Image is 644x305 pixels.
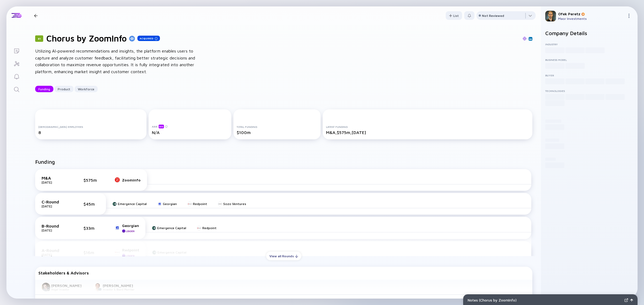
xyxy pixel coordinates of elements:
div: Industry [545,43,633,46]
div: $100m [237,130,318,135]
div: Latest Funding [326,125,529,128]
div: M&A [42,176,68,180]
button: Workforce [75,86,98,92]
div: Redpoint [193,202,207,206]
div: Technologies [545,89,633,92]
div: 8 [38,130,143,135]
button: Funding [35,86,53,92]
div: [DATE] [42,180,68,184]
div: Workforce [75,85,98,93]
div: Emergence Capital [157,226,186,230]
button: Product [54,86,74,92]
img: Menu [627,14,631,18]
img: Ofek Profile Picture [545,11,556,21]
div: 81 [35,35,43,42]
div: [DATE] [42,228,68,232]
div: Georgian [122,223,139,228]
img: Expand Notes [624,298,628,302]
img: Chorus by ZoomInfo Website [523,37,526,40]
img: Open Notes [630,299,633,302]
a: GeorgianLeader [115,223,139,233]
div: B-Round [42,224,68,228]
div: $33m [83,226,100,230]
a: Reminders [6,70,27,83]
button: List [446,11,462,20]
div: $45m [83,202,100,206]
div: List [446,12,462,20]
a: Search [6,83,27,95]
a: Emergence Capital [152,226,186,230]
a: Zoominfo [115,177,141,183]
div: beta [159,125,164,128]
div: Redpoint [202,226,217,230]
div: Georgian [163,202,177,206]
div: Funding [35,85,53,93]
div: Emergence Capital [118,202,147,206]
div: Acquired [137,36,160,41]
div: [DATE] [42,204,68,208]
div: M&A, $575m, [DATE] [326,130,529,135]
div: C-Round [42,199,68,204]
div: Sozo Ventures [223,202,246,206]
h1: Chorus by ZoomInfo [46,33,127,43]
div: N/A [152,130,228,135]
div: [DEMOGRAPHIC_DATA] Employees [38,125,143,128]
a: Redpoint [197,226,217,230]
h2: Funding [35,159,55,165]
div: Utilizing AI-powered recommendations and insights, the platform enables users to capture and anal... [35,48,207,75]
div: Total Funding [237,125,318,128]
div: Business Model [545,58,633,61]
a: Emergence Capital [112,202,147,206]
div: ARR [152,124,228,128]
a: Sozo Ventures [218,202,246,206]
div: $575m [83,178,100,183]
button: View all Rounds [266,252,301,260]
div: Maor Investments [558,17,625,21]
div: Zoominfo [122,178,141,182]
div: Stakeholders & Advisors [38,270,529,275]
a: Georgian [158,202,177,206]
div: Ofek Peretz [558,12,625,16]
a: Lists [6,44,27,57]
h2: Company Details [545,30,633,36]
div: Buyer [545,74,633,77]
img: Chorus by ZoomInfo Linkedin Page [529,38,532,40]
div: Not Reviewed [482,14,504,18]
a: Investor Map [6,57,27,70]
div: Expand [273,296,295,304]
div: Product [54,85,74,93]
a: Redpoint [188,202,207,206]
div: Notes ( Chorus by ZoomInfo ) [468,298,622,302]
